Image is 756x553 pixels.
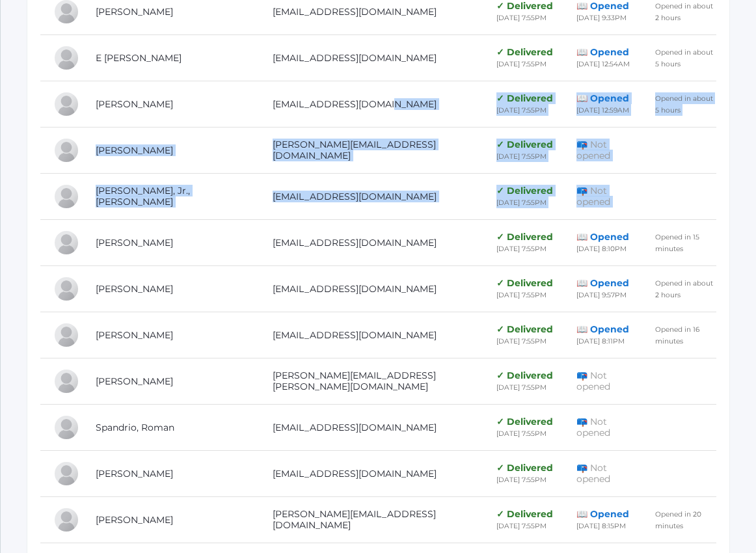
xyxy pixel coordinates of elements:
span: 📖 Opened [576,323,629,335]
small: [DATE] 7:55PM [496,60,547,68]
span: ✓ Delivered [496,46,553,58]
div: Levi Rillo [53,507,79,533]
small: Opened in about 2 hours [655,279,713,299]
a: [PERSON_NAME] [96,468,173,479]
td: [PERSON_NAME][EMAIL_ADDRESS][PERSON_NAME][DOMAIN_NAME] [260,358,483,405]
small: Opened in 16 minutes [655,325,699,345]
small: Opened in 20 minutes [655,510,701,530]
span: ✓ Delivered [496,462,553,474]
a: [PERSON_NAME] [96,375,173,387]
td: [PERSON_NAME][EMAIL_ADDRESS][DOMAIN_NAME] [260,128,483,174]
span: 📪 Not opened [576,139,610,161]
div: Zahik Rizvi [53,461,79,487]
span: ✓ Delivered [496,416,553,427]
div: Lawrence Choi [53,368,79,394]
small: [DATE] 12:59AM [576,106,629,115]
td: [EMAIL_ADDRESS][DOMAIN_NAME] [260,312,483,358]
td: [EMAIL_ADDRESS][DOMAIN_NAME] [260,81,483,128]
a: E [PERSON_NAME] [96,52,182,64]
small: Opened in about 5 hours [655,48,713,68]
span: 📖 Opened [576,508,629,520]
small: [DATE] 7:55PM [496,522,547,530]
div: Roman Spandrio [53,414,79,440]
span: ✓ Delivered [496,139,553,150]
small: [DATE] 7:55PM [496,383,547,392]
span: ✓ Delivered [496,323,553,335]
td: [EMAIL_ADDRESS][DOMAIN_NAME] [260,35,483,81]
div: Michael Bradley [53,230,79,256]
span: ✓ Delivered [496,92,553,104]
span: 📖 Opened [576,277,629,289]
a: Spandrio, Roman [96,422,174,433]
small: [DATE] 12:54AM [576,60,630,68]
small: [DATE] 7:55PM [496,152,547,161]
small: [DATE] 7:55PM [496,337,547,345]
a: [PERSON_NAME], Jr., [PERSON_NAME] [96,185,190,208]
td: [EMAIL_ADDRESS][DOMAIN_NAME] [260,266,483,312]
small: Opened in about 2 hours [655,2,713,22]
td: [EMAIL_ADDRESS][DOMAIN_NAME] [260,405,483,451]
small: [DATE] 7:55PM [496,245,547,253]
small: [DATE] 7:55PM [496,291,547,299]
span: ✓ Delivered [496,370,553,381]
small: [DATE] 7:55PM [496,476,547,484]
a: [PERSON_NAME] [96,237,173,249]
div: Antonio Sabato, Jr. [53,183,79,209]
span: 📖 Opened [576,92,629,104]
small: [DATE] 8:15PM [576,522,626,530]
span: 📪 Not opened [576,185,610,208]
a: [PERSON_NAME] [96,283,173,295]
td: [EMAIL_ADDRESS][DOMAIN_NAME] [260,220,483,266]
span: 📖 Opened [576,46,629,58]
small: [DATE] 9:57PM [576,291,627,299]
div: Kavitha Simpson [53,91,79,117]
td: [EMAIL_ADDRESS][DOMAIN_NAME] [260,451,483,497]
div: Danielle Bannon [53,276,79,302]
small: [DATE] 7:55PM [496,429,547,438]
small: Opened in about 5 hours [655,94,713,115]
small: Opened in 15 minutes [655,233,699,253]
a: [PERSON_NAME] [96,329,173,341]
small: [DATE] 8:10PM [576,245,627,253]
a: [PERSON_NAME] [96,6,173,18]
small: [DATE] 8:11PM [576,337,625,345]
a: [PERSON_NAME] [96,514,173,526]
small: [DATE] 9:33PM [576,14,627,22]
a: [PERSON_NAME] [96,98,173,110]
span: 📪 Not opened [576,416,610,438]
div: Shawn E Smith [53,45,79,71]
span: 📪 Not opened [576,462,610,485]
span: ✓ Delivered [496,277,553,289]
td: [PERSON_NAME][EMAIL_ADDRESS][DOMAIN_NAME] [260,497,483,543]
span: ✓ Delivered [496,185,553,196]
div: Bridget Mik [53,322,79,348]
span: ✓ Delivered [496,508,553,520]
div: Adam Mik [53,137,79,163]
a: [PERSON_NAME] [96,144,173,156]
small: [DATE] 7:55PM [496,14,547,22]
td: [EMAIL_ADDRESS][DOMAIN_NAME] [260,174,483,220]
span: ✓ Delivered [496,231,553,243]
small: [DATE] 7:55PM [496,106,547,115]
span: 📪 Not opened [576,370,610,392]
span: 📖 Opened [576,231,629,243]
small: [DATE] 7:55PM [496,198,547,207]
